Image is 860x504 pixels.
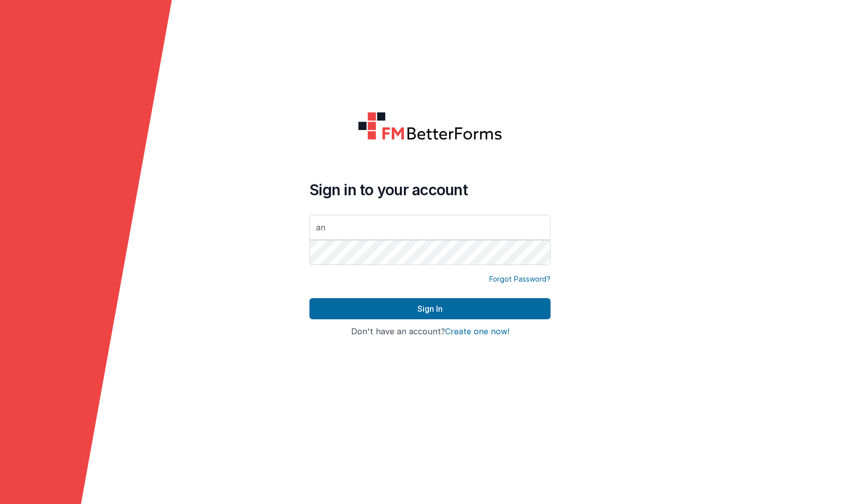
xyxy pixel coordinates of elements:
[309,298,551,319] button: Sign In
[309,215,551,240] input: Email Address
[445,327,509,336] button: Create one now!
[489,274,551,284] a: Forgot Password?
[309,181,551,199] h4: Sign in to your account
[309,327,551,336] h4: Don't have an account?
